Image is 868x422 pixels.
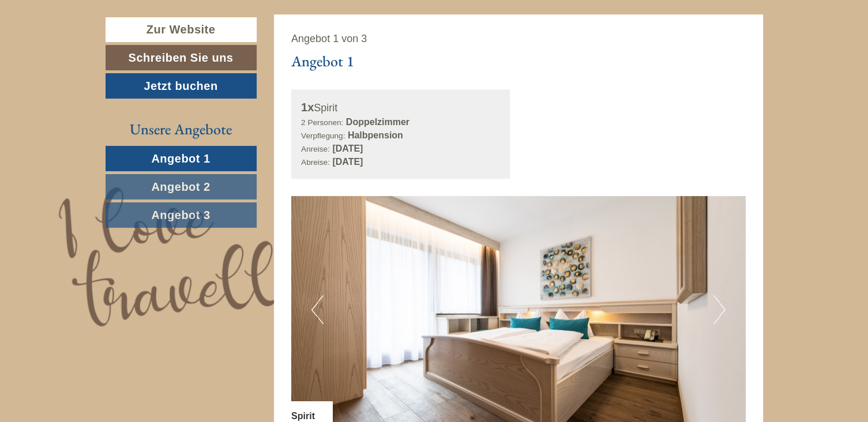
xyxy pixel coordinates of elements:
[106,73,257,99] a: Jetzt buchen
[301,118,343,127] small: 2 Personen:
[106,17,257,42] a: Zur Website
[348,130,403,140] b: Halbpension
[301,158,330,167] small: Abreise:
[311,295,324,324] button: Previous
[301,131,345,140] small: Verpflegung:
[291,51,354,72] div: Angebot 1
[713,295,726,324] button: Next
[106,45,257,70] a: Schreiben Sie uns
[346,117,409,127] b: Doppelzimmer
[332,157,363,167] b: [DATE]
[291,33,367,44] span: Angebot 1 von 3
[106,119,257,140] div: Unsere Angebote
[151,180,210,193] span: Angebot 2
[301,99,500,116] div: Spirit
[301,145,330,153] small: Anreise:
[151,209,210,221] span: Angebot 3
[301,101,314,114] b: 1x
[332,144,363,153] b: [DATE]
[151,152,210,165] span: Angebot 1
